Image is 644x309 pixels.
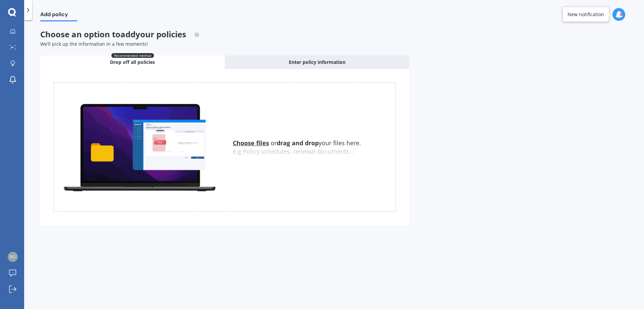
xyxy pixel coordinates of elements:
span: Enter policy information [289,59,345,66]
u: Choose files [233,139,269,147]
div: New notification [568,11,604,18]
div: e.g Policy schedules, renewal documents... [233,148,395,155]
span: Recommended method [111,53,154,58]
img: upload.de96410c8ce839c3fdd5.gif [54,100,225,194]
span: We’ll pick up the information in a few moments! [40,41,148,47]
span: Choose an option [40,29,200,40]
span: to add your policies [112,29,186,40]
img: 3a25b537eaf6ee95db94a87a3be3ea4f [8,252,18,262]
span: or your files here. [233,139,361,147]
span: Add policy [40,11,77,20]
span: Drop off all policies [110,59,155,66]
b: drag and drop [277,139,319,147]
